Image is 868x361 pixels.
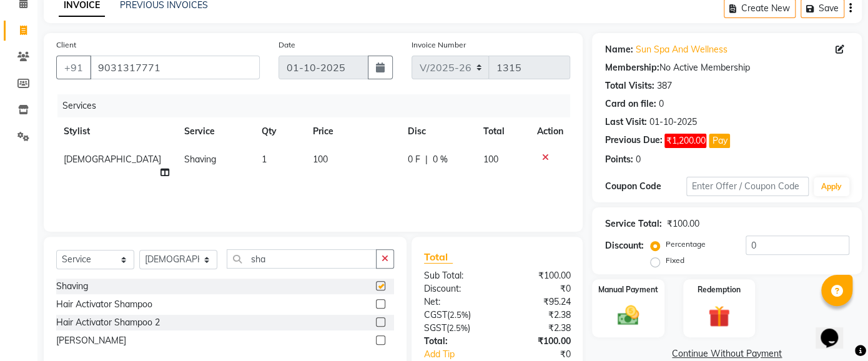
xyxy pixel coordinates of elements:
div: Card on file: [604,97,656,111]
div: No Active Membership [604,61,849,74]
input: Search by Name/Mobile/Email/Code [90,56,260,79]
span: 0 F [408,153,420,166]
span: 100 [313,154,328,165]
div: Total Visits: [604,79,654,92]
th: Qty [254,117,305,146]
div: ₹0 [497,282,579,295]
span: 2.5% [449,323,468,333]
div: ₹2.38 [497,309,579,322]
a: Sun Spa And Wellness [635,43,727,56]
button: Pay [709,134,730,148]
div: 0 [658,97,663,111]
span: [DEMOGRAPHIC_DATA] [64,154,161,165]
label: Percentage [665,239,705,250]
span: 100 [483,154,498,165]
div: Previous Due: [604,134,662,148]
th: Stylist [56,117,177,146]
div: Discount: [415,282,497,295]
span: CGST [424,309,447,320]
label: Fixed [665,255,684,266]
label: Date [279,39,295,51]
img: _gift.svg [701,303,737,330]
div: Last Visit: [604,116,646,129]
th: Service [177,117,254,146]
button: Apply [814,177,849,196]
th: Disc [400,117,476,146]
div: ₹100.00 [666,217,699,230]
div: Points: [604,153,633,166]
span: 0 % [433,153,448,166]
span: Shaving [184,154,216,165]
input: Search or Scan [227,249,377,269]
span: SGST [424,322,446,334]
div: Hair Activator Shampoo 2 [56,316,160,329]
input: Enter Offer / Coupon Code [686,177,809,196]
div: ( ) [415,309,497,322]
div: Total: [415,335,497,348]
div: Sub Total: [415,269,497,282]
div: ( ) [415,322,497,335]
img: _cash.svg [611,303,646,328]
label: Client [56,39,76,51]
span: 1 [262,154,267,165]
div: Service Total: [604,217,661,230]
div: ₹100.00 [497,269,579,282]
div: Membership: [604,61,659,74]
div: Shaving [56,280,88,293]
label: Redemption [698,284,741,295]
th: Price [305,117,400,146]
div: 0 [635,153,640,166]
button: +91 [56,56,91,79]
div: ₹100.00 [497,335,579,348]
div: Hair Activator Shampoo [56,298,152,311]
span: 2.5% [450,310,468,320]
div: Net: [415,295,497,309]
div: Discount: [604,239,643,252]
div: Name: [604,43,633,56]
div: 01-10-2025 [649,116,696,129]
th: Action [529,117,570,146]
label: Invoice Number [412,39,466,51]
a: Continue Without Payment [594,347,859,360]
th: Total [476,117,530,146]
div: ₹95.24 [497,295,579,309]
div: 387 [656,79,671,92]
span: Total [424,250,453,264]
div: Coupon Code [604,180,686,193]
div: [PERSON_NAME] [56,334,126,347]
div: ₹2.38 [497,322,579,335]
div: Services [57,94,579,117]
span: ₹1,200.00 [664,134,706,148]
a: Add Tip [415,348,511,361]
div: ₹0 [511,348,579,361]
label: Manual Payment [598,284,658,295]
span: | [425,153,428,166]
iframe: chat widget [816,311,856,349]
